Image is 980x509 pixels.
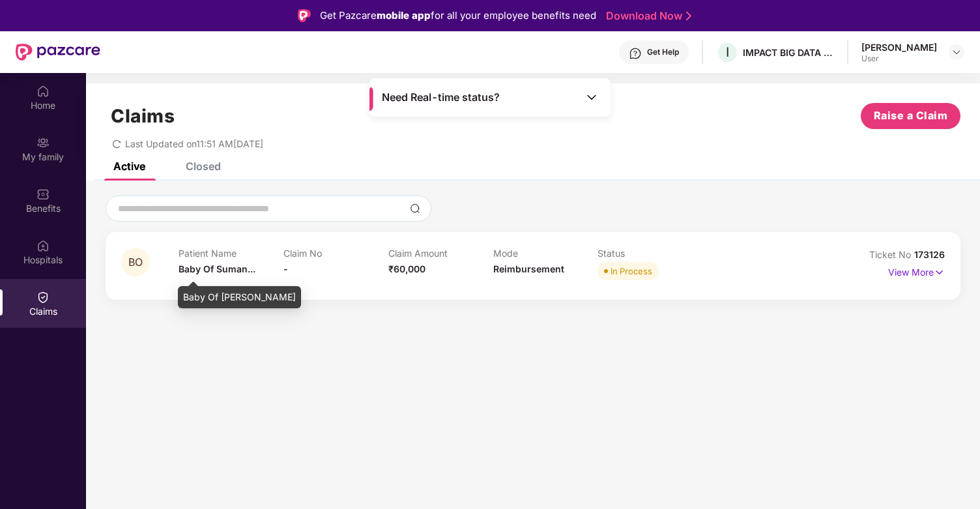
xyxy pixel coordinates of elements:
[112,138,121,149] span: redo
[36,85,50,98] img: svg+xml;base64,PHN2ZyBpZD0iSG9tZSIgeG1sbnM9Imh0dHA6Ly93d3cudzMub3JnLzIwMDAvc3ZnIiB3aWR0aD0iMjAiIG...
[111,105,175,127] h1: Claims
[585,91,598,104] img: Toggle Icon
[186,160,221,173] div: Closed
[861,103,960,129] button: Raise a Claim
[36,291,50,304] img: svg+xml;base64,PHN2ZyBpZD0iQ2xhaW0iIHhtbG5zPSJodHRwOi8vd3d3LnczLm9yZy8yMDAwL3N2ZyIgd2lkdGg9IjIwIi...
[874,108,948,124] span: Raise a Claim
[113,160,145,173] div: Active
[888,262,945,280] p: View More
[686,9,691,23] img: Stroke
[611,265,652,278] div: In Process
[298,9,311,22] img: Logo
[861,53,937,64] div: User
[377,9,431,22] strong: mobile app
[743,46,834,59] div: IMPACT BIG DATA ANALYSIS PRIVATE LIMITED
[179,263,255,274] span: Baby Of Suman...
[36,136,50,149] img: svg+xml;base64,PHN2ZyB3aWR0aD0iMjAiIGhlaWdodD0iMjAiIHZpZXdCb3g9IjAgMCAyMCAyMCIgZmlsbD0ibm9uZSIgeG...
[606,9,687,23] a: Download Now
[382,91,500,104] span: Need Real-time status?
[388,263,425,274] span: ₹60,000
[178,286,301,308] div: Baby Of [PERSON_NAME]
[36,239,50,252] img: svg+xml;base64,PHN2ZyBpZD0iSG9zcGl0YWxzIiB4bWxucz0iaHR0cDovL3d3dy53My5vcmcvMjAwMC9zdmciIHdpZHRoPS...
[951,47,962,57] img: svg+xml;base64,PHN2ZyBpZD0iRHJvcGRvd24tMzJ4MzIiIHhtbG5zPSJodHRwOi8vd3d3LnczLm9yZy8yMDAwL3N2ZyIgd2...
[726,44,729,60] span: I
[320,8,596,23] div: Get Pazcare for all your employee benefits need
[410,203,420,214] img: svg+xml;base64,PHN2ZyBpZD0iU2VhcmNoLTMyeDMyIiB4bWxucz0iaHR0cDovL3d3dy53My5vcmcvMjAwMC9zdmciIHdpZH...
[861,41,937,53] div: [PERSON_NAME]
[869,249,914,260] span: Ticket No
[914,249,945,260] span: 173126
[388,248,493,259] p: Claim Amount
[934,265,945,280] img: svg+xml;base64,PHN2ZyB4bWxucz0iaHR0cDovL3d3dy53My5vcmcvMjAwMC9zdmciIHdpZHRoPSIxNyIgaGVpZ2h0PSIxNy...
[16,44,100,61] img: New Pazcare Logo
[36,188,50,201] img: svg+xml;base64,PHN2ZyBpZD0iQmVuZWZpdHMiIHhtbG5zPSJodHRwOi8vd3d3LnczLm9yZy8yMDAwL3N2ZyIgd2lkdGg9Ij...
[647,47,679,57] div: Get Help
[125,138,263,149] span: Last Updated on 11:51 AM[DATE]
[128,257,143,268] span: BO
[283,248,388,259] p: Claim No
[179,248,283,259] p: Patient Name
[629,47,642,60] img: svg+xml;base64,PHN2ZyBpZD0iSGVscC0zMngzMiIgeG1sbnM9Imh0dHA6Ly93d3cudzMub3JnLzIwMDAvc3ZnIiB3aWR0aD...
[493,263,564,274] span: Reimbursement
[283,263,288,274] span: -
[598,248,702,259] p: Status
[493,248,598,259] p: Mode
